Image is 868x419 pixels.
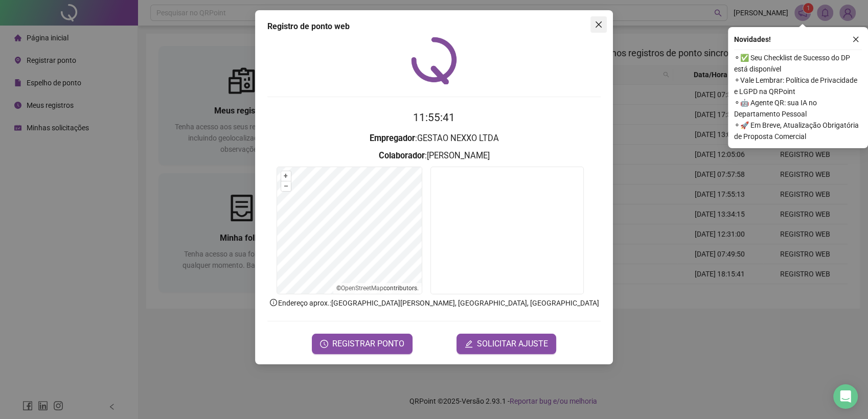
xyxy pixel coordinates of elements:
[477,338,548,350] span: SOLICITAR AJUSTE
[281,181,291,191] button: –
[370,133,415,143] strong: Empregador
[267,20,601,33] div: Registro de ponto web
[332,338,404,350] span: REGISTRAR PONTO
[312,334,413,354] button: REGISTRAR PONTO
[734,120,862,142] span: ⚬ 🚀 Em Breve, Atualização Obrigatória de Proposta Comercial
[281,171,291,181] button: +
[267,149,601,162] h3: : [PERSON_NAME]
[411,37,457,84] img: QRPoint
[413,111,455,124] time: 11:55:41
[734,97,862,120] span: ⚬ 🤖 Agente QR: sua IA no Departamento Pessoal
[267,297,601,309] p: Endereço aprox. : [GEOGRAPHIC_DATA][PERSON_NAME], [GEOGRAPHIC_DATA], [GEOGRAPHIC_DATA]
[456,334,556,354] button: editSOLICITAR AJUSTE
[320,340,328,348] span: clock-circle
[336,285,419,292] li: © contributors.
[734,75,862,97] span: ⚬ Vale Lembrar: Política de Privacidade e LGPD na QRPoint
[341,285,383,292] a: OpenStreetMap
[465,340,473,348] span: edit
[590,16,607,33] button: Close
[734,34,771,45] span: Novidades !
[267,132,601,145] h3: : GESTAO NEXXO LTDA
[833,384,858,409] div: Open Intercom Messenger
[595,20,603,29] span: close
[852,36,859,43] span: close
[379,151,425,160] strong: Colaborador
[734,52,862,75] span: ⚬ ✅ Seu Checklist de Sucesso do DP está disponível
[269,298,278,307] span: info-circle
